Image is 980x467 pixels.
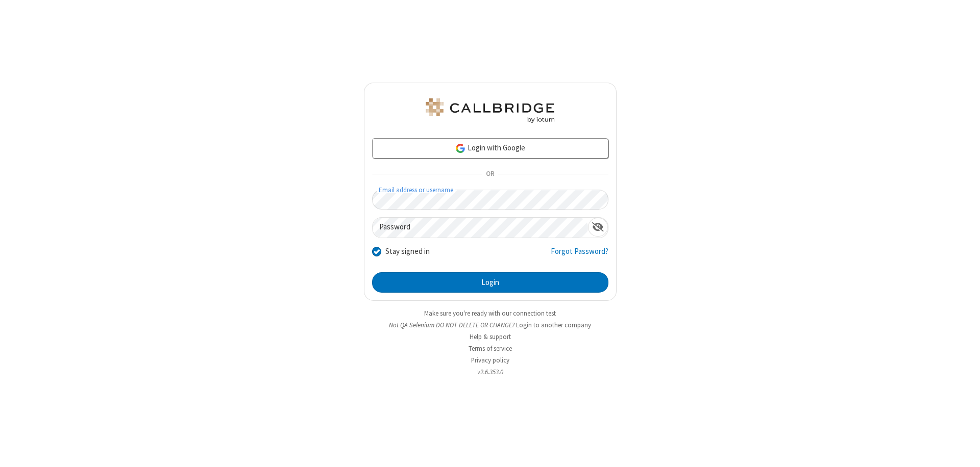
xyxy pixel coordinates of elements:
span: OR [482,167,498,181]
a: Terms of service [469,344,512,353]
a: Forgot Password? [551,246,608,265]
li: v2.6.353.0 [364,367,617,377]
button: Login [372,272,608,293]
a: Make sure you're ready with our connection test [424,309,556,318]
img: QA Selenium DO NOT DELETE OR CHANGE [424,98,556,123]
button: Login to another company [516,320,591,330]
a: Privacy policy [471,356,509,365]
div: Show password [588,218,608,237]
input: Password [373,218,588,238]
label: Stay signed in [385,246,430,257]
img: google-icon.png [455,143,466,154]
a: Login with Google [372,138,608,159]
a: Help & support [470,332,511,341]
li: Not QA Selenium DO NOT DELETE OR CHANGE? [364,320,617,330]
input: Email address or username [372,190,608,210]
